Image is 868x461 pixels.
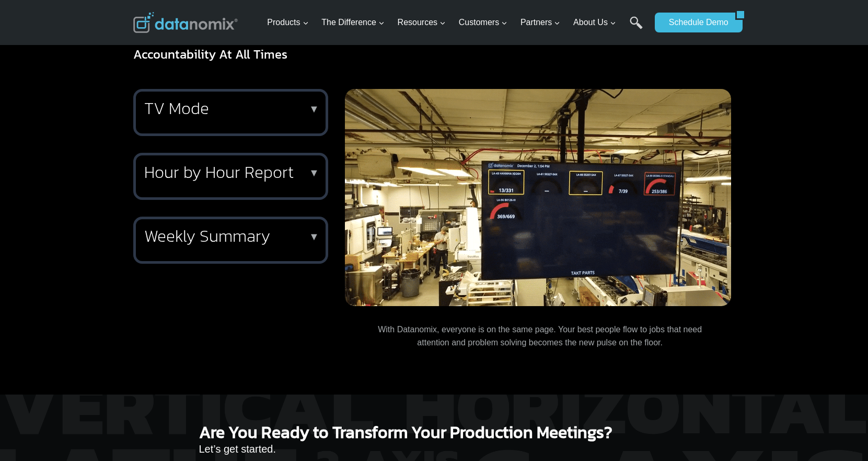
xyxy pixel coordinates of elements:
nav: Primary Navigation [263,6,650,40]
h2: TV Mode [144,100,313,117]
iframe: Popup CTA [5,276,173,456]
span: State/Region [235,129,275,139]
a: Privacy Policy [142,233,176,241]
img: Datanomix TV Mode provides re-time production performance on the shop floor [345,89,731,306]
h3: Accountability At All Times [133,45,735,64]
h2: Weekly Summary [144,228,313,244]
span: The Difference [321,16,385,29]
a: Schedule Demo [655,13,735,32]
span: Last Name [235,1,269,10]
img: Datanomix [133,12,238,33]
span: Let’s get started. [199,443,276,455]
p: ▼ [309,233,319,240]
span: Phone number [235,43,282,53]
h2: Hour by Hour Report [144,164,313,181]
strong: Are You Ready to Transform Your Production Meetings? [199,420,612,445]
p: ▼ [309,169,319,176]
span: Customers [459,16,507,29]
span: About Us [573,16,616,29]
a: Search [630,16,643,40]
span: Products [267,16,308,29]
a: Terms [117,233,133,241]
p: ▼ [309,105,319,113]
p: With Datanomix, everyone is on the same page. Your best people flow to jobs that need attention a... [345,323,735,350]
span: Resources [398,16,446,29]
span: Partners [520,16,560,29]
